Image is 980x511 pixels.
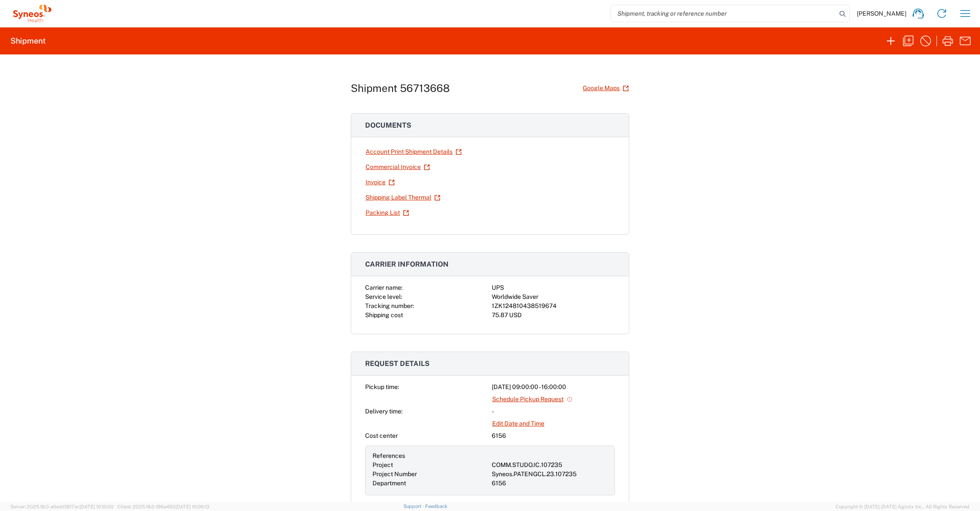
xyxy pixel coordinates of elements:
[80,504,114,509] span: [DATE] 10:10:00
[492,311,615,320] div: 75.87 USD
[365,260,449,268] span: Carrier information
[365,293,402,300] span: Service level:
[492,470,607,479] div: Syneos.PATENGCL.23.107235
[492,479,607,488] div: 6156
[365,121,411,129] span: Documents
[351,82,450,95] h1: Shipment 56713668
[836,503,970,511] span: Copyright © [DATE]-[DATE] Agistix Inc., All Rights Reserved
[857,10,906,17] span: [PERSON_NAME]
[365,383,399,390] span: Pickup time:
[365,359,430,368] span: Request details
[373,470,488,479] div: Project Number
[365,284,403,291] span: Carrier name:
[373,452,405,459] span: References
[492,301,615,311] div: 1ZK124810438519674
[365,175,395,190] a: Invoice
[365,408,403,415] span: Delivery time:
[492,283,615,292] div: UPS
[492,460,607,470] div: COMM.STUDO.IC.107235
[425,504,447,509] a: Feedback
[365,144,462,159] a: Account Print Shipment Details
[582,81,629,96] a: Google Maps
[365,302,414,309] span: Tracking number:
[492,292,615,301] div: Worldwide Saver
[403,504,425,509] a: Support
[10,504,114,509] span: Server: 2025.18.0-a0edd1917ac
[365,190,441,205] a: Shipping Label Thermal
[10,36,46,46] h2: Shipment
[373,460,488,470] div: Project
[611,5,836,22] input: Shipment, tracking or reference number
[365,159,430,175] a: Commercial Invoice
[492,382,615,392] div: [DATE] 09:00:00 - 16:00:00
[117,504,209,509] span: Client: 2025.18.0-198a450
[175,504,209,509] span: [DATE] 10:06:13
[365,432,398,439] span: Cost center
[492,431,615,440] div: 6156
[373,479,488,488] div: Department
[492,392,573,407] a: Schedule Pickup Request
[365,205,409,220] a: Packing List
[492,416,545,431] a: Edit Date and Time
[492,407,615,416] div: -
[365,311,403,318] span: Shipping cost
